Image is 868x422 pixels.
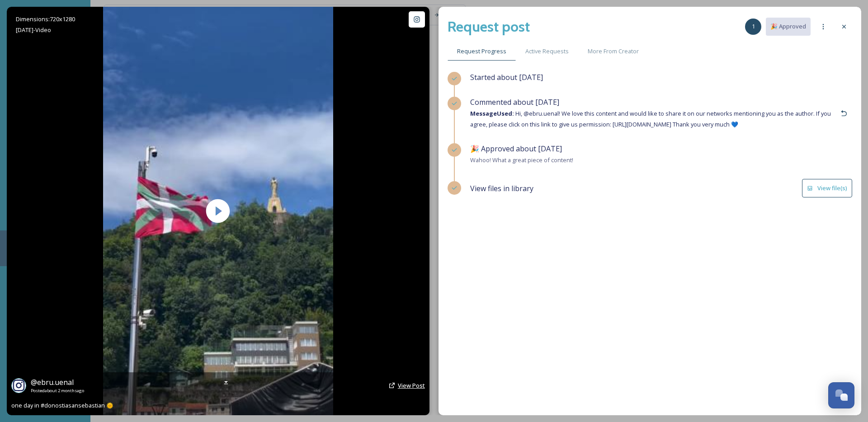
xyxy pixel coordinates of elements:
button: View file(s) [802,179,852,197]
span: Request Progress [457,47,506,56]
span: [DATE] - Video [16,26,51,34]
span: Commented about [DATE] [470,97,559,107]
a: View Post [398,381,425,390]
span: Wahoo! What a great piece of content! [470,156,573,164]
span: More From Creator [588,47,639,56]
span: Started about [DATE] [470,72,543,82]
strong: Message Used: [470,109,514,117]
span: View files in library [470,183,533,194]
span: Active Requests [525,47,569,56]
span: Posted about 2 months ago [31,388,84,394]
a: @ebru.uenal [31,377,84,388]
span: Dimensions: 720 x 1280 [16,15,75,23]
span: 🎉 Approved about [DATE] [470,144,562,154]
button: 🎉 Approved [766,18,811,35]
button: Open Chat [828,382,854,408]
span: Hi, @ebru.uenal! We love this content and would like to share it on our networks mentioning you a... [470,109,831,128]
span: 1 [752,22,755,31]
h2: Request post [448,16,530,38]
img: thumbnail [103,7,333,415]
span: @ ebru.uenal [31,377,74,387]
span: one day in #donostiasansebastian 🌞 [11,401,113,409]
